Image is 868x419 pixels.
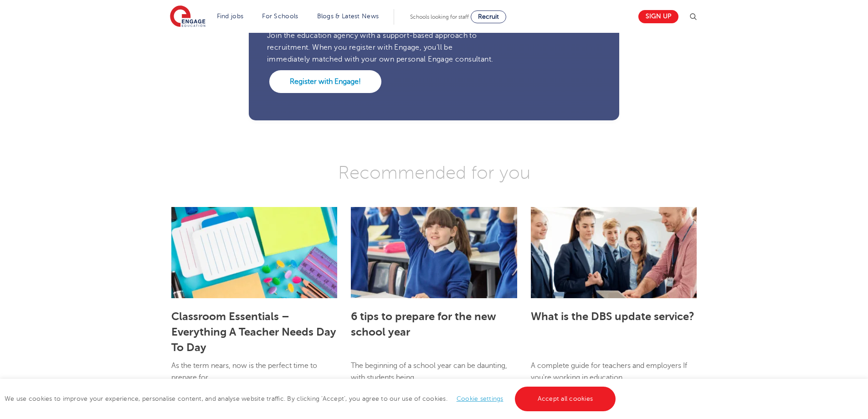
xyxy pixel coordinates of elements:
span: Recruit [478,13,499,20]
p: As the term nears, now is the perfect time to prepare for... [171,360,337,393]
a: 6 tips to prepare for the new school year [351,310,496,338]
a: Sign up [638,10,678,23]
a: What is the DBS update service? [531,310,694,323]
a: Recruit [471,10,506,23]
p: A complete guide for teachers and employers If you're working in education... [531,360,697,393]
a: For Schools [262,13,298,20]
a: Cookie settings [457,395,503,402]
a: Find jobs [217,13,244,20]
span: Schools looking for staff [410,14,469,20]
span: We use cookies to improve your experience, personalise content, and analyse website traffic. By c... [5,395,618,402]
a: Classroom Essentials – Everything A Teacher Needs Day To Day [171,310,336,354]
a: Register with Engage! [269,70,381,93]
p: The beginning of a school year can be daunting, with students being... [351,360,517,393]
h3: Recommended for you [164,161,704,184]
p: Join the education agency with a support-based approach to recruitment. When you register with En... [267,30,494,66]
a: Blogs & Latest News [317,13,379,20]
a: Accept all cookies [515,387,616,411]
img: Engage Education [170,5,205,28]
